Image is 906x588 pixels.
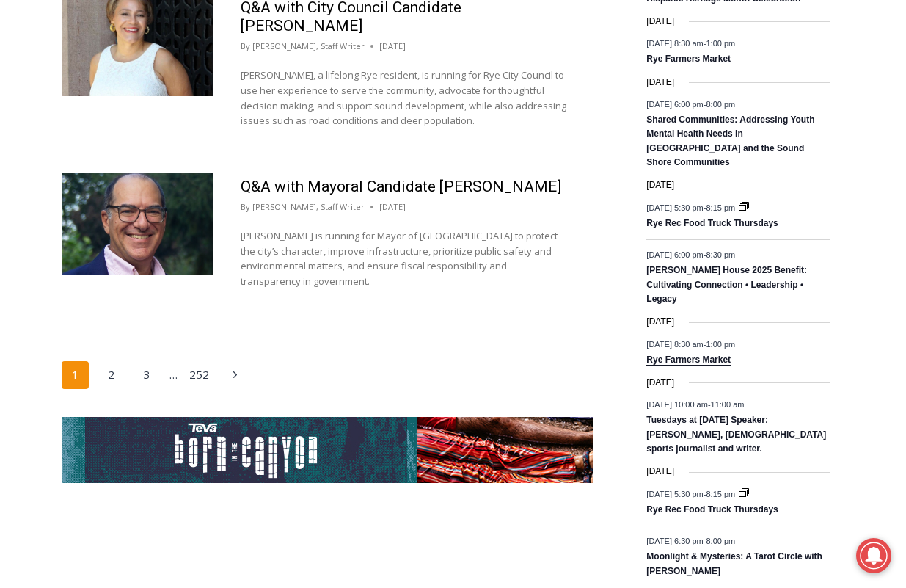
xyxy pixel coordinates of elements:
[646,250,703,259] span: [DATE] 6:00 pm
[241,228,566,289] p: [PERSON_NAME] is running for Mayor of [GEOGRAPHIC_DATA] to protect the city’s character, improve ...
[153,124,160,139] div: 3
[646,54,731,65] a: Rye Farmers Market
[252,201,365,212] a: [PERSON_NAME], Staff Writer
[646,218,778,230] a: Rye Rec Food Truck Thursdays
[706,99,735,108] span: 8:00 pm
[706,39,735,48] span: 1:00 pm
[646,15,674,29] time: [DATE]
[646,355,731,366] a: Rye Farmers Market
[171,124,178,139] div: 6
[62,361,593,389] nav: Page navigation
[12,148,188,181] h4: [PERSON_NAME] Read Sanctuary Fall Fest: [DATE]
[241,178,561,195] a: Q&A with Mayoral Candidate [PERSON_NAME]
[646,99,703,108] span: [DATE] 6:00 pm
[646,537,735,545] time: -
[646,315,674,329] time: [DATE]
[646,99,735,108] time: -
[646,203,703,211] span: [DATE] 5:30 pm
[241,200,250,214] span: By
[646,400,744,409] time: -
[379,40,406,53] time: [DATE]
[62,173,213,275] img: (PHOTO: Mayoral candidate Josh Nathan. Contributed.)
[646,203,737,211] time: -
[646,339,735,348] time: -
[646,39,735,48] time: -
[706,250,735,259] span: 8:30 pm
[252,40,365,51] a: [PERSON_NAME], Staff Writer
[241,68,566,128] p: [PERSON_NAME], a lifelong Rye resident, is running for Rye City Council to use her experience to ...
[353,142,711,183] a: Intern @ [DOMAIN_NAME]
[706,203,735,211] span: 8:15 pm
[646,265,807,305] a: [PERSON_NAME] House 2025 Benefit: Cultivating Connection • Leadership • Legacy
[646,489,737,498] time: -
[164,124,167,139] div: /
[646,376,674,390] time: [DATE]
[706,489,735,498] span: 8:15 pm
[711,400,745,409] span: 11:00 am
[169,363,178,388] span: …
[646,551,822,577] a: Moonlight & Mysteries: A Tarot Circle with [PERSON_NAME]
[186,361,213,389] a: 252
[646,115,814,169] a: Shared Communities: Addressing Youth Mental Health Needs in [GEOGRAPHIC_DATA] and the Sound Shore...
[241,40,250,53] span: By
[98,361,125,389] a: 2
[646,400,708,409] span: [DATE] 10:00 am
[646,250,735,259] time: -
[134,361,161,389] a: 3
[646,76,674,90] time: [DATE]
[646,537,703,545] span: [DATE] 6:30 pm
[646,504,778,516] a: Rye Rec Food Truck Thursdays
[1,146,212,183] a: [PERSON_NAME] Read Sanctuary Fall Fest: [DATE]
[646,489,703,498] span: [DATE] 5:30 pm
[62,361,89,389] span: 1
[384,146,680,179] span: Intern @ [DOMAIN_NAME]
[370,1,693,142] div: Apply Now <> summer and RHS senior internships available
[646,339,703,348] span: [DATE] 8:30 am
[379,200,406,214] time: [DATE]
[706,339,735,348] span: 1:00 pm
[646,465,674,479] time: [DATE]
[153,43,205,120] div: Face Painting
[706,537,735,545] span: 8:00 pm
[646,178,674,192] time: [DATE]
[646,415,826,455] a: Tuesdays at [DATE] Speaker: [PERSON_NAME], [DEMOGRAPHIC_DATA] sports journalist and writer.
[646,39,703,48] span: [DATE] 8:30 am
